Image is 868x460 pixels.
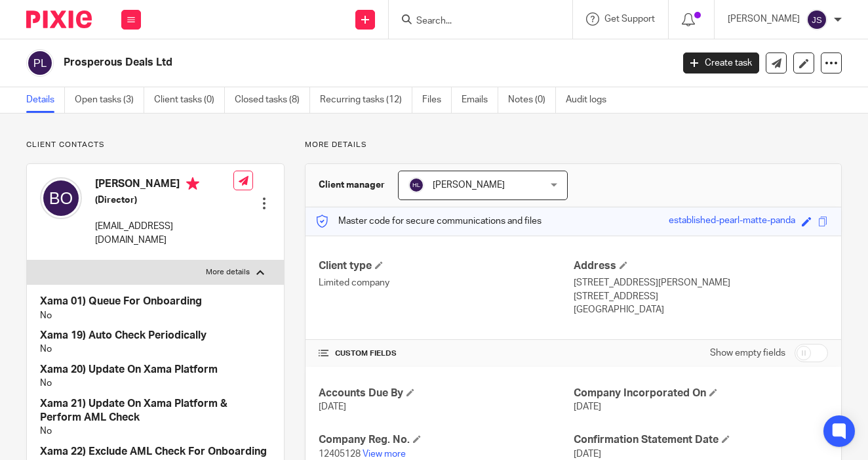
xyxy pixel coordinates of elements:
a: Files [422,87,452,113]
p: [STREET_ADDRESS] [574,290,828,303]
img: svg%3E [26,49,54,77]
h4: Xama 01) Queue For Onboarding [40,295,271,308]
a: Notes (0) [508,87,556,113]
h4: Xama 19) Auto Check Periodically [40,329,271,343]
h4: Xama 21) Update On Xama Platform & Perform AML Check [40,397,271,425]
h4: Xama 20) Update On Xama Platform [40,363,271,377]
span: Get Support [604,14,655,24]
span: [DATE] [319,402,346,411]
a: Details [26,87,65,113]
img: svg%3E [806,9,827,30]
h3: Client manager [319,178,385,192]
h4: CUSTOM FIELDS [319,348,573,359]
a: Client tasks (0) [154,87,225,113]
input: Search [415,16,533,28]
span: [DATE] [574,402,601,411]
i: Primary [186,177,199,190]
p: More details [305,140,842,150]
span: [PERSON_NAME] [433,180,505,190]
a: View more [363,450,406,459]
p: No [40,309,271,322]
h4: Accounts Due By [319,387,573,400]
p: [PERSON_NAME] [728,12,800,26]
p: [GEOGRAPHIC_DATA] [574,303,828,316]
p: Client contacts [26,140,285,150]
h4: Address [574,259,828,273]
span: [DATE] [574,450,601,459]
a: Emails [462,87,498,113]
p: More details [206,267,250,278]
a: Audit logs [566,87,616,113]
p: Limited company [319,276,573,289]
img: Pixie [26,10,92,28]
h4: [PERSON_NAME] [95,177,233,194]
p: No [40,377,271,390]
span: 12405128 [319,450,361,459]
h4: Client type [319,259,573,273]
h2: Prosperous Deals Ltd [64,56,543,70]
h5: (Director) [95,194,233,207]
a: Closed tasks (8) [235,87,310,113]
h4: Company Reg. No. [319,433,573,447]
div: established-pearl-matte-panda [669,214,795,229]
a: Create task [683,52,759,73]
h4: Company Incorporated On [574,387,828,400]
label: Show empty fields [710,346,785,360]
img: svg%3E [40,177,82,219]
h4: Confirmation Statement Date [574,433,828,447]
h4: Xama 22) Exclude AML Check For Onboarding [40,445,271,459]
a: Recurring tasks (12) [320,87,412,113]
p: Master code for secure communications and files [315,215,542,228]
p: No [40,343,271,356]
p: [STREET_ADDRESS][PERSON_NAME] [574,276,828,289]
p: [EMAIL_ADDRESS][DOMAIN_NAME] [95,220,233,247]
img: svg%3E [408,177,424,193]
a: Open tasks (3) [75,87,144,113]
p: No [40,425,271,438]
